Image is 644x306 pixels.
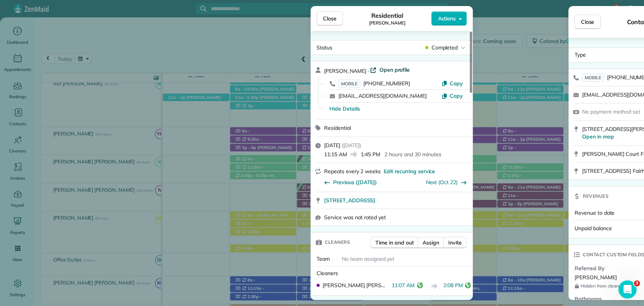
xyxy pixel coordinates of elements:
span: [STREET_ADDRESS] [324,197,375,204]
span: Bathrooms [574,295,644,303]
span: 1:45 PM [361,151,380,158]
span: MOBILE [582,74,604,81]
span: Service was not rated yet [324,214,386,221]
span: Edit recurring service [384,168,435,175]
button: Close [317,11,343,26]
span: No payment method set [582,108,640,115]
span: Assign [423,239,440,246]
span: Copy [450,80,463,87]
button: Copy [441,92,463,100]
span: [PHONE_NUMBER] [363,80,410,87]
button: Copy [441,80,463,87]
span: Team [317,255,330,262]
span: MOBILE [338,80,360,88]
span: Previous ([DATE]) [333,178,377,186]
span: Close [323,15,337,22]
span: Open profile [380,66,410,74]
span: Referred By [574,264,644,272]
span: Invite [448,239,462,246]
span: Residential [324,125,351,131]
span: Completed [431,44,458,51]
span: [PERSON_NAME] [369,20,406,26]
span: [PERSON_NAME] [574,274,616,281]
span: Cleaners [325,238,350,246]
button: Previous ([DATE]) [324,178,377,186]
span: No team assigned yet [342,255,394,262]
button: Time in and out [370,237,418,248]
span: 3 [634,280,640,286]
span: Residential [371,11,403,20]
button: Invite [443,237,467,248]
a: MOBILE[PHONE_NUMBER] [338,80,410,87]
span: 11:07 AM [392,281,415,291]
iframe: Intercom live chat [618,280,636,298]
button: Hide Details [329,105,360,112]
span: [PERSON_NAME] [PERSON_NAME] [323,281,389,289]
span: · [366,68,370,74]
span: Unpaid balance [574,225,611,232]
span: [PERSON_NAME] [324,68,366,74]
p: 2 hours and 30 minutes [385,151,441,158]
span: Hidden from cleaners [574,283,644,289]
span: 2:08 PM [443,281,463,291]
span: Cleaners [317,270,338,277]
span: Close [581,18,594,26]
span: Repeats every 2 weeks [324,168,381,175]
span: Status [317,44,332,51]
button: Assign [418,237,444,248]
a: [EMAIL_ADDRESS][DOMAIN_NAME] [338,92,427,99]
a: Open in map [582,133,614,140]
span: Actions [438,15,456,22]
span: Revenues [583,192,608,200]
button: Next (Oct 22) [426,178,467,186]
span: Type [574,51,586,59]
span: 11:15 AM [324,151,347,158]
span: [DATE] [324,142,340,149]
span: ( [DATE] ) [342,142,361,149]
span: Time in and out [375,239,413,246]
button: Close [574,15,601,29]
a: Next (Oct 22) [426,179,458,186]
span: Copy [450,92,463,99]
span: Revenue to date [574,209,614,216]
a: Open profile [370,66,410,74]
a: [STREET_ADDRESS] [324,197,468,204]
